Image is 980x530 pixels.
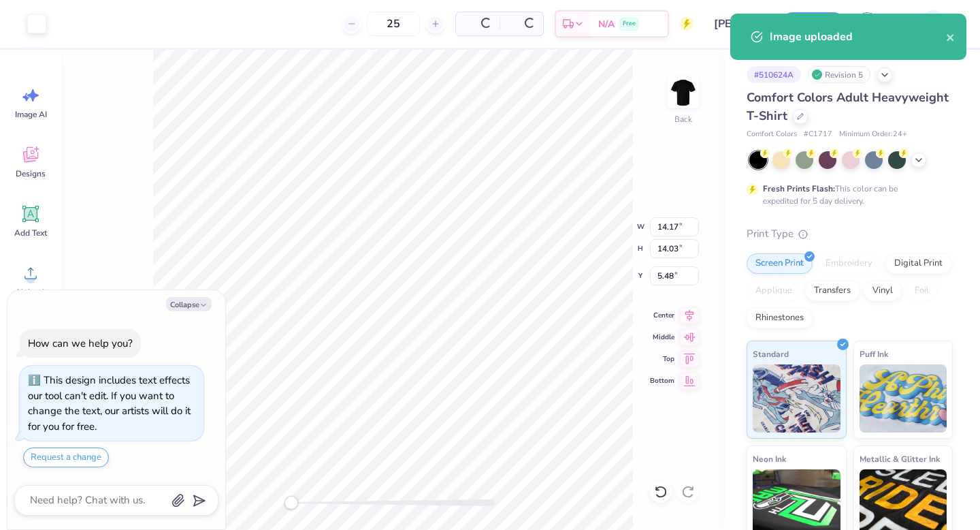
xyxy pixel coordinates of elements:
div: Vinyl [864,281,902,301]
span: Comfort Colors Adult Heavyweight T-Shirt [747,89,949,124]
div: How can we help you? [28,337,133,350]
button: close [946,29,955,45]
div: This design includes text effects our tool can't edit. If you want to change the text, our artist... [28,373,191,433]
span: Add Text [14,228,47,238]
input: – – [367,12,420,36]
span: Puff Ink [860,347,888,361]
img: Rigil Kent Ricardo [919,10,947,37]
div: Transfers [805,281,860,301]
img: Standard [753,364,840,433]
div: Revision 5 [808,66,870,83]
span: Designs [16,168,46,179]
span: Standard [753,347,789,361]
a: RR [896,10,953,37]
button: Collapse [166,297,212,311]
span: Bottom [650,375,674,386]
div: Screen Print [747,253,813,274]
div: This color can be expedited for 5 day delivery. [763,183,930,207]
span: Metallic & Glitter Ink [860,452,940,466]
div: Accessibility label [284,496,298,510]
div: Print Type [747,226,953,242]
span: Image AI [15,109,47,120]
div: Rhinestones [747,308,813,328]
div: Embroidery [817,253,881,274]
span: Center [650,310,674,321]
span: Middle [650,332,674,343]
strong: Fresh Prints Flash: [763,183,835,194]
span: # C1717 [804,129,832,140]
input: Untitled Design [704,10,770,37]
button: Request a change [23,448,109,467]
img: Back [670,79,697,106]
span: N/A [598,17,615,31]
div: Back [674,113,692,125]
div: Image uploaded [770,29,946,45]
span: Upload [17,287,44,298]
span: Comfort Colors [747,129,797,140]
span: Minimum Order: 24 + [839,129,907,140]
div: Applique [747,281,801,301]
div: Foil [906,281,938,301]
span: Top [650,354,674,364]
div: # 510624A [747,66,801,83]
span: Neon Ink [753,452,786,466]
span: Free [623,19,636,29]
img: Puff Ink [860,364,947,433]
div: Digital Print [885,253,951,274]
